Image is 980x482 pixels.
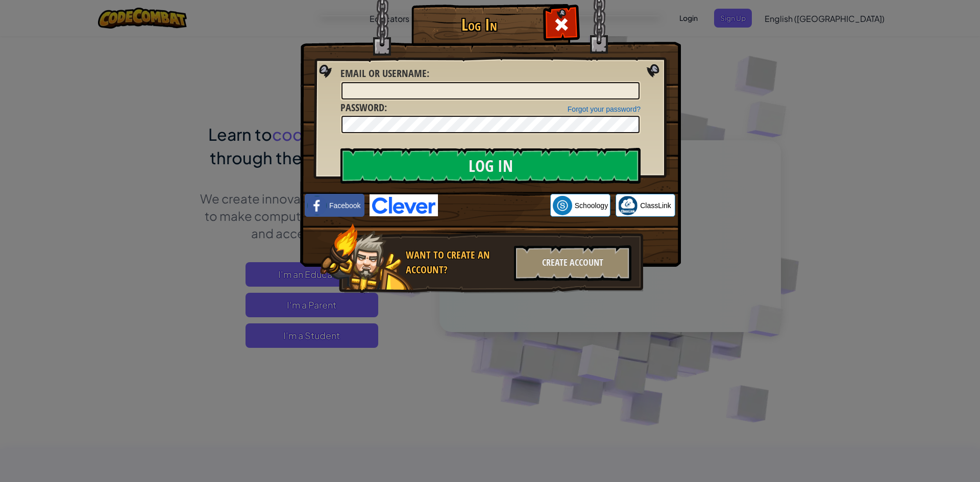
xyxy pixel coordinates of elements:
[340,100,384,114] span: Password
[340,100,387,115] label: :
[340,148,641,184] input: Log In
[553,196,572,215] img: schoology.png
[329,200,360,211] span: Facebook
[414,16,544,34] h1: Log In
[307,196,327,215] img: facebook_small.png
[370,194,438,216] img: clever-logo-blue.png
[568,105,641,113] a: Forgot your password?
[640,200,671,211] span: ClassLink
[340,66,429,81] label: :
[406,248,508,277] div: Want to create an account?
[340,66,427,80] span: Email or Username
[575,200,608,211] span: Schoology
[514,245,631,281] div: Create Account
[438,194,550,217] iframe: Sign in with Google Button
[618,196,638,215] img: classlink-logo-small.png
